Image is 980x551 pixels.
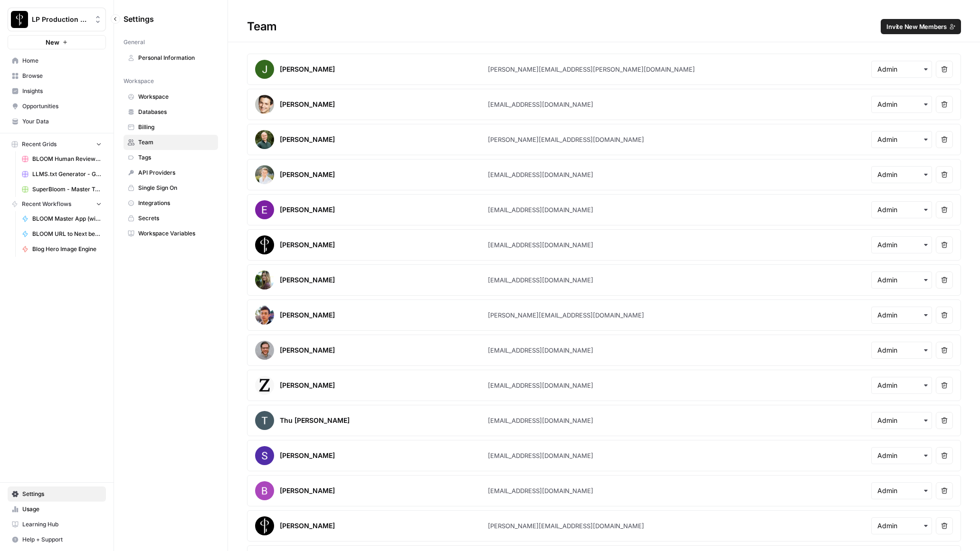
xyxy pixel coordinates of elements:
button: Workspace: LP Production Workloads [8,8,106,31]
span: Invite New Members [886,22,947,31]
span: Tags [138,153,214,162]
img: avatar [255,235,274,254]
a: BLOOM URL to Next best blog topic [18,226,106,242]
span: Browse [22,72,102,80]
a: Billing [124,120,218,135]
a: API Providers [124,165,218,180]
div: [PERSON_NAME][EMAIL_ADDRESS][PERSON_NAME][DOMAIN_NAME] [488,65,695,74]
span: Integrations [138,199,214,207]
span: Usage [22,505,102,514]
input: Admin [877,65,926,74]
img: avatar [255,306,274,325]
a: Secrets [124,211,218,226]
a: Insights [8,84,106,99]
button: Help + Support [8,532,106,547]
img: avatar [255,411,274,430]
a: Blog Hero Image Engine [18,242,106,257]
span: Blog Hero Image Engine [32,245,102,253]
img: avatar [255,271,274,290]
span: General [124,38,145,47]
div: Team [228,19,980,34]
div: [PERSON_NAME] [280,275,335,285]
div: [PERSON_NAME] [280,381,335,390]
span: BLOOM URL to Next best blog topic [32,230,102,238]
span: Databases [138,108,214,116]
div: [PERSON_NAME] [280,135,335,144]
img: avatar [255,130,274,149]
div: [PERSON_NAME] [280,240,335,250]
div: [EMAIL_ADDRESS][DOMAIN_NAME] [488,451,593,460]
input: Admin [877,346,926,355]
span: New [46,37,59,47]
div: [EMAIL_ADDRESS][DOMAIN_NAME] [488,275,593,285]
a: Home [8,53,106,68]
span: Workspace [124,77,154,85]
div: [PERSON_NAME] [280,451,335,460]
button: Invite New Members [881,19,961,34]
a: Settings [8,486,106,502]
span: Workspace Variables [138,229,214,238]
div: [PERSON_NAME] [280,521,335,531]
div: [PERSON_NAME] [280,65,335,74]
input: Admin [877,240,926,250]
div: [PERSON_NAME][EMAIL_ADDRESS][DOMAIN_NAME] [488,310,644,320]
div: [EMAIL_ADDRESS][DOMAIN_NAME] [488,381,593,390]
input: Admin [877,170,926,179]
a: Integrations [124,196,218,211]
button: Recent Workflows [8,197,106,211]
a: Learning Hub [8,517,106,532]
span: Secrets [138,214,214,223]
input: Admin [877,521,926,531]
input: Admin [877,275,926,285]
a: Opportunities [8,99,106,114]
a: Workspace Variables [124,226,218,241]
span: API Providers [138,168,214,177]
span: Workspace [138,93,214,101]
a: Databases [124,104,218,120]
div: [PERSON_NAME] [280,486,335,495]
img: avatar [255,341,274,360]
img: avatar [255,95,274,114]
a: Tags [124,150,218,165]
img: avatar [255,165,274,184]
span: Recent Workflows [22,200,71,208]
a: Usage [8,502,106,517]
span: LP Production Workloads [32,15,89,24]
div: Thu [PERSON_NAME] [280,416,350,425]
span: BLOOM Master App (with human review) [32,215,102,223]
span: Insights [22,87,102,95]
span: Your Data [22,117,102,126]
img: LP Production Workloads Logo [11,11,28,28]
div: [PERSON_NAME] [280,346,335,355]
a: Single Sign On [124,180,218,196]
div: [PERSON_NAME] [280,170,335,179]
div: [EMAIL_ADDRESS][DOMAIN_NAME] [488,416,593,425]
input: Admin [877,381,926,390]
a: Personal Information [124,50,218,65]
img: avatar [255,60,274,79]
input: Admin [877,100,926,109]
span: Settings [124,13,154,25]
button: New [8,35,106,49]
a: Workspace [124,89,218,104]
input: Admin [877,416,926,425]
span: Single Sign On [138,184,214,192]
img: avatar [255,376,274,395]
span: Recent Grids [22,140,57,149]
div: [EMAIL_ADDRESS][DOMAIN_NAME] [488,205,593,215]
span: LLMS.txt Generator - Grid [32,170,102,178]
span: Settings [22,490,102,498]
div: [EMAIL_ADDRESS][DOMAIN_NAME] [488,240,593,250]
div: [EMAIL_ADDRESS][DOMAIN_NAME] [488,486,593,495]
a: Team [124,135,218,150]
a: BLOOM Master App (with human review) [18,211,106,226]
div: [PERSON_NAME] [280,100,335,109]
img: avatar [255,516,274,535]
a: Your Data [8,114,106,129]
div: [EMAIL_ADDRESS][DOMAIN_NAME] [488,100,593,109]
span: Personal Information [138,54,214,62]
a: SuperBloom - Master Topic List [18,182,106,197]
div: [PERSON_NAME][EMAIL_ADDRESS][DOMAIN_NAME] [488,135,644,144]
div: [PERSON_NAME][EMAIL_ADDRESS][DOMAIN_NAME] [488,521,644,531]
div: [EMAIL_ADDRESS][DOMAIN_NAME] [488,170,593,179]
